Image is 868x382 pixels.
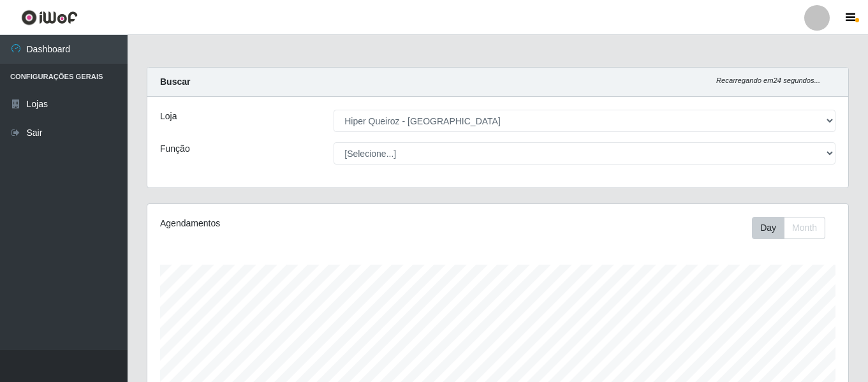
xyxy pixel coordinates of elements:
[784,217,825,239] button: Month
[752,217,825,239] div: First group
[160,110,177,123] label: Loja
[752,217,784,239] button: Day
[716,77,820,84] i: Recarregando em 24 segundos...
[752,217,835,239] div: Toolbar with button groups
[21,10,78,26] img: CoreUI Logo
[160,142,190,156] label: Função
[160,217,430,230] div: Agendamentos
[160,77,190,87] strong: Buscar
